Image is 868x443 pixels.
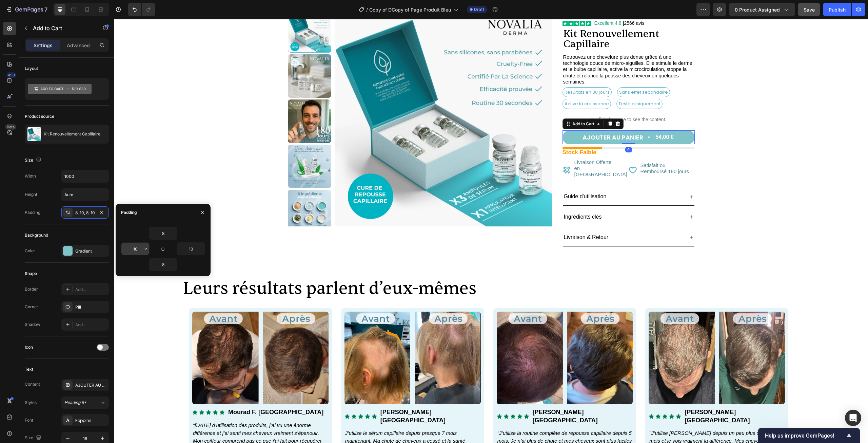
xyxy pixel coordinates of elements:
[448,111,580,125] button: AJOUTER AU PANIER
[526,143,551,149] span: Satisfait ou
[798,3,820,16] button: Save
[149,258,177,271] input: Auto
[75,418,107,424] div: Poppins
[62,170,108,182] input: Auto
[121,243,149,255] input: Auto
[735,6,780,13] span: 0 product assigned
[78,293,214,385] img: gempages_572582907231601888-bd0e6911-1123-4077-8355-69628ce9066e.png
[34,42,53,49] p: Settings
[25,156,43,165] div: Size
[64,400,86,406] span: Heading 6*
[27,127,41,141] img: product feature img
[114,19,868,443] iframe: Design area
[25,248,35,254] div: Color
[450,193,488,203] p: Ingrédients clés
[25,173,36,179] div: Width
[505,69,554,77] p: Sans effet secondaire
[6,72,16,78] div: 450
[845,410,861,426] div: Open Intercom Messenger
[75,304,107,310] div: Pill
[75,248,107,254] div: Gradient
[382,293,519,385] img: gempages_572582907231601888-28396d16-0a8b-4ad1-8d76-1500b17a0c31.png
[25,304,38,310] div: Corner
[121,209,137,216] div: Padding
[25,66,38,72] div: Layout
[765,432,845,439] span: Help us improve GemPages!
[25,400,37,406] div: Styles
[114,390,209,396] strong: Mourad F. [GEOGRAPHIC_DATA]
[44,132,100,136] p: Kit Renouvellement Capillaire
[450,81,495,88] span: Active la croissance
[460,140,497,146] span: Livraison Offerte
[366,6,368,13] span: /
[450,173,492,183] p: Guide d'utilisation
[504,81,546,89] p: Testé cliniquement
[79,403,208,441] span: "[DATE] d’utilisation des produits, j’ai vu une énorme différence et j’ai senti mes cheveux vraim...
[67,42,90,49] p: Advanced
[448,97,580,104] p: Publish the page to see the content.
[765,431,853,440] button: Show survey - Help us improve GemPages!
[230,293,367,385] img: gempages_572582907231601888-d07674ae-1675-4bf6-af09-52ed2f647844.png
[177,243,205,255] input: Auto
[25,191,37,198] div: Height
[729,3,795,16] button: 0 product assigned
[25,286,38,292] div: Border
[457,102,481,108] div: Add to Cart
[5,124,16,130] div: Beta
[369,6,451,13] span: Copy of DCopy of Page Produit Bleu
[474,6,484,13] span: Draft
[68,260,686,279] h2: Leurs résultats parlent d’eux-mêmes
[128,3,155,16] div: Undo/Redo
[511,128,518,133] div: 0
[829,6,846,13] div: Publish
[62,188,108,201] input: Auto
[25,209,40,216] div: Padding
[75,382,107,388] div: AJOUTER AU PANIER
[25,271,37,277] div: Shape
[25,366,33,372] div: Text
[25,321,40,328] div: Shadow
[25,232,48,238] div: Background
[460,146,513,158] span: en [GEOGRAPHIC_DATA]
[804,7,815,13] span: Save
[75,210,95,216] div: 8, 10, 8, 10
[468,114,529,122] div: AJOUTER AU PANIER
[418,390,484,404] strong: [PERSON_NAME] [GEOGRAPHIC_DATA]
[25,417,33,423] div: Font
[75,287,107,293] div: Add...
[25,344,33,350] div: Icon
[450,214,494,223] p: Livraison & Retour
[61,396,109,409] button: Heading 6*
[33,24,91,32] p: Add to Cart
[449,35,578,66] span: Retrouvez une chevelure plus dense grâce à une technologie douce de micro-aiguilles. Elle stimule...
[450,70,495,76] span: Résultats en 30 jours
[25,113,54,119] div: Product source
[75,322,107,328] div: Add...
[570,390,635,404] strong: [PERSON_NAME] [GEOGRAPHIC_DATA]
[526,149,575,155] span: Remboursé 180 jours
[25,433,43,443] div: Size
[44,5,47,14] p: 7
[266,390,331,404] strong: [PERSON_NAME] [GEOGRAPHIC_DATA]
[25,381,40,387] div: Content
[540,114,560,123] div: 54,00 €
[448,130,482,136] p: Stock Faible
[149,227,177,239] input: Auto
[823,3,851,16] button: Publish
[534,293,671,385] img: gempages_572582907231601888-0a0c507b-543e-40cf-849d-b29aed90e0f3.png
[3,3,51,16] button: 7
